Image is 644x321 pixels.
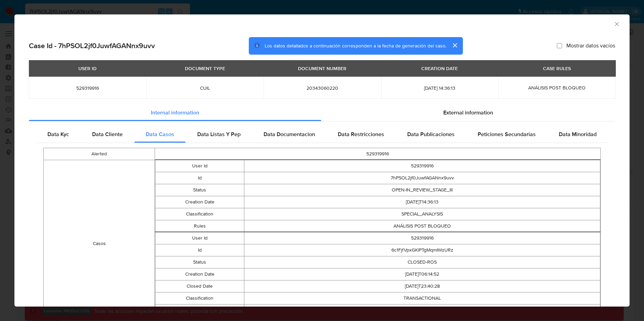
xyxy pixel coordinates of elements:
td: Classification [155,292,244,305]
td: User Id [155,232,244,244]
td: [DATE]T06:14:52 [244,268,600,280]
td: Classification [155,208,244,220]
span: Mostrar datos vacíos [566,42,615,49]
td: [DATE]T23:40:28 [244,280,600,292]
td: Creation Date [155,196,244,208]
td: 529319916 [244,160,600,172]
button: cerrar [446,37,463,54]
td: User Id [155,160,244,172]
span: ANÁLISIS POST BLOQUEO [528,84,586,91]
div: Detailed info [29,104,615,121]
span: Data Publicaciones [407,130,455,138]
div: closure-recommendation-modal [14,14,630,307]
td: Id [155,172,244,184]
td: Id [155,244,244,256]
td: Closed Date [155,280,244,292]
span: Data Restricciones [338,130,384,138]
td: Alerted [44,148,155,160]
div: DOCUMENT TYPE [181,63,229,74]
span: [DATE] 14:36:13 [389,85,490,91]
td: Status [155,256,244,268]
td: Rules [155,305,244,317]
span: Los datos detallados a continuación corresponden a la fecha de generación del caso. [265,42,446,49]
span: Data Listas Y Pep [197,130,241,138]
td: 529319916 [244,232,600,244]
td: 529319916 [155,148,601,160]
div: DOCUMENT NUMBER [294,63,351,74]
span: Data Cliente [92,130,123,138]
div: Detailed internal info [36,126,608,143]
span: External information [443,109,493,117]
input: Mostrar datos vacíos [557,43,562,48]
td: 6c1FjfVpxGKlPTgMqmIWzURz [244,244,600,256]
td: 7hPSOL2jf0JuwfAGANnx9uvv [244,172,600,184]
td: [DATE]T14:36:13 [244,196,600,208]
td: Status [155,184,244,196]
td: OPEN-IN_REVIEW_STAGE_III [244,184,600,196]
span: 20343060220 [272,85,373,91]
span: CUIL [155,85,256,91]
h2: Case Id - 7hPSOL2jf0JuwfAGANnx9uvv [29,41,155,50]
td: Rules [155,220,244,232]
span: Data Documentacion [264,130,315,138]
span: Internal information [151,109,199,117]
div: USER ID [74,63,101,74]
td: CLOSED-ROS [244,256,600,268]
div: CASE RULES [539,63,575,74]
span: Data Minoridad [559,130,597,138]
span: Data Casos [146,130,174,138]
td: ANÁLISIS POST BLOQUEO [244,220,600,232]
td: ROSARIO [244,305,600,317]
div: CREATION DATE [417,63,462,74]
td: SPECIAL_ANALYSIS [244,208,600,220]
td: Creation Date [155,268,244,280]
td: TRANSACTIONAL [244,292,600,305]
button: Cerrar ventana [613,21,620,27]
span: Peticiones Secundarias [478,130,536,138]
span: Data Kyc [47,130,69,138]
span: 529319916 [37,85,138,91]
